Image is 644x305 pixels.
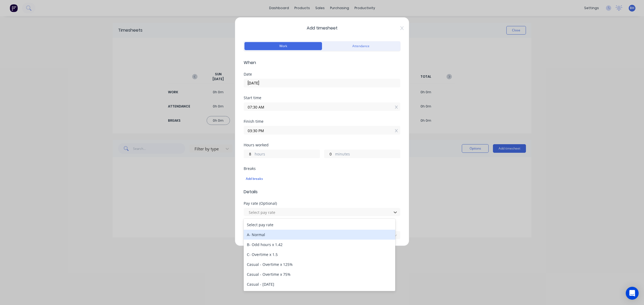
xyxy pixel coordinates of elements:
button: Attendance [322,42,400,50]
div: Add breaks [246,175,398,182]
div: Casual - Overtime x 75% [244,269,395,279]
div: Casual - Overtime x 125% [244,259,395,269]
div: B- Odd hours x 1.42 [244,240,395,250]
div: Breaks [244,167,400,170]
input: 0 [244,150,253,158]
span: When [244,59,400,66]
div: Select pay rate [244,220,395,230]
div: Casual - [DATE] [244,279,395,289]
span: Details [244,189,400,195]
div: A- Normal [244,230,395,240]
div: Start time [244,96,400,100]
div: Pay rate (Optional) [244,202,400,205]
label: hours [255,151,320,158]
div: C- Overtime x 1.5 [244,250,395,259]
label: minutes [335,151,400,158]
div: Open Intercom Messenger [626,287,639,300]
input: 0 [324,150,334,158]
div: Date [244,72,400,76]
div: Finish time [244,120,400,123]
div: Casual - [DATE] [244,289,395,299]
div: Hours worked [244,143,400,147]
span: Add timesheet [244,25,400,31]
button: Work [244,42,322,50]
